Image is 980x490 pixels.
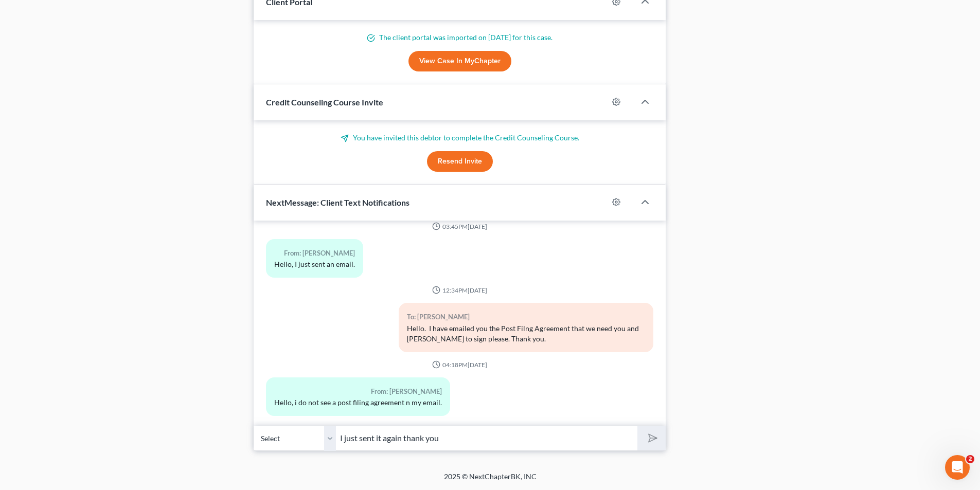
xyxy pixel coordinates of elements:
button: Resend Invite [427,151,493,172]
div: Hello, i do not see a post filing agreement n my email. [274,397,442,408]
input: Say something... [336,426,637,451]
div: 2025 © NextChapterBK, INC [197,471,783,490]
a: View Case in MyChapter [408,51,511,71]
div: Hello, I just sent an email. [274,259,355,269]
iframe: Intercom live chat [945,455,970,480]
div: From: [PERSON_NAME] [274,386,442,397]
div: From: [PERSON_NAME] [274,247,355,259]
p: The client portal was imported on [DATE] for this case. [266,32,653,43]
span: Credit Counseling Course Invite [266,97,383,107]
span: 2 [966,455,974,463]
div: To: [PERSON_NAME] [407,311,645,323]
span: NextMessage: Client Text Notifications [266,197,409,207]
div: 12:34PM[DATE] [266,286,653,295]
p: You have invited this debtor to complete the Credit Counseling Course. [266,133,653,143]
div: 04:18PM[DATE] [266,360,653,369]
div: Hello. I have emailed you the Post Filng Agreement that we need you and [PERSON_NAME] to sign ple... [407,323,645,344]
div: 03:45PM[DATE] [266,222,653,231]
